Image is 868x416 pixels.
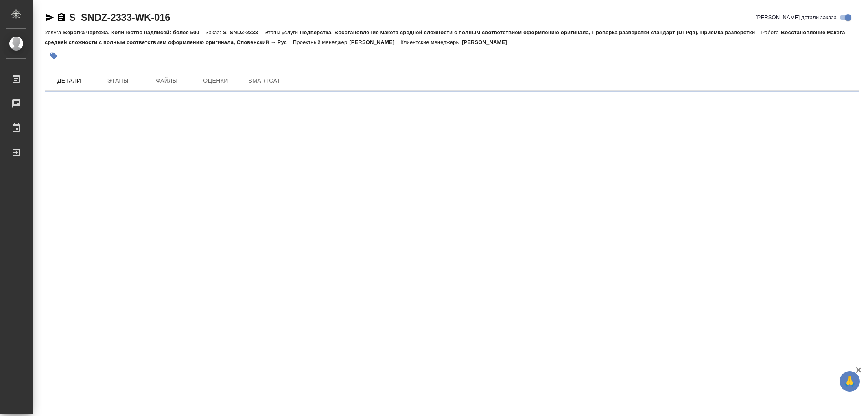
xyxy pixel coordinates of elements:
p: [PERSON_NAME] [462,39,513,45]
span: 🙏 [843,373,857,390]
button: Скопировать ссылку для ЯМессенджера [45,13,55,22]
p: Подверстка, Восстановление макета средней сложности с полным соответствием оформлению оригинала, ... [300,29,761,35]
p: S_SNDZ-2333 [223,29,264,35]
button: Добавить тэг [45,47,63,65]
p: Услуга [45,29,63,35]
span: SmartCat [245,76,284,86]
a: S_SNDZ-2333-WK-016 [69,12,170,23]
p: Клиентские менеджеры [400,39,462,45]
span: Детали [50,76,89,86]
span: Этапы [98,76,138,86]
button: 🙏 [840,371,860,392]
span: Файлы [147,76,186,86]
span: Оценки [196,76,235,86]
p: Проектный менеджер [293,39,349,45]
span: [PERSON_NAME] детали заказа [756,13,837,22]
p: Верстка чертежа. Количество надписей: более 500 [63,29,205,35]
p: Работа [761,29,781,35]
p: Заказ: [206,29,223,35]
p: [PERSON_NAME] [349,39,400,45]
button: Скопировать ссылку [57,13,66,22]
p: Восстановление макета средней сложности с полным соответствием оформлению оригинала, Словенский →... [45,29,845,45]
p: Этапы услуги [264,29,300,35]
